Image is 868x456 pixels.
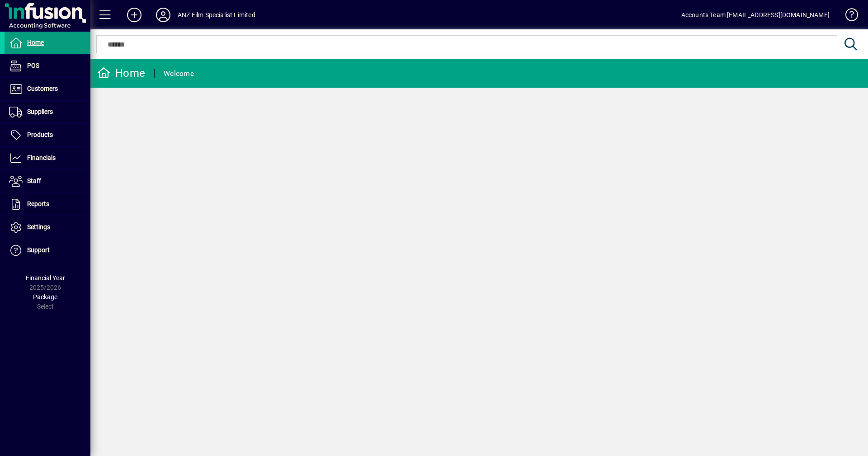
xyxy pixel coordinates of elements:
[27,154,56,161] span: Financials
[27,85,58,92] span: Customers
[681,8,830,22] div: Accounts Team [EMAIL_ADDRESS][DOMAIN_NAME]
[178,8,255,22] div: ANZ Film Specialist Limited
[5,101,90,123] a: Suppliers
[5,55,90,77] a: POS
[27,200,49,207] span: Reports
[26,274,65,282] span: Financial Year
[5,78,90,100] a: Customers
[5,193,90,216] a: Reports
[164,66,194,81] div: Welcome
[149,7,178,23] button: Profile
[120,7,149,23] button: Add
[27,223,50,230] span: Settings
[27,39,44,46] span: Home
[27,131,53,138] span: Products
[27,177,41,184] span: Staff
[5,239,90,262] a: Support
[27,246,50,254] span: Support
[5,170,90,193] a: Staff
[5,216,90,239] a: Settings
[5,147,90,169] a: Financials
[97,66,145,80] div: Home
[839,2,857,31] a: Knowledge Base
[5,124,90,146] a: Products
[27,62,39,69] span: POS
[33,293,57,301] span: Package
[27,108,53,115] span: Suppliers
